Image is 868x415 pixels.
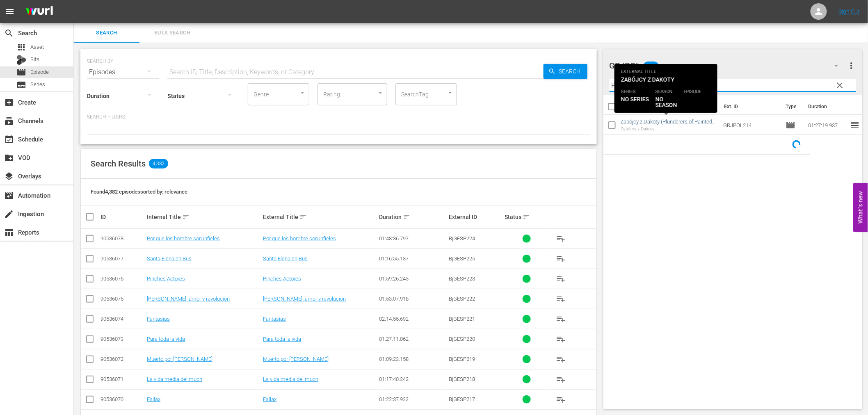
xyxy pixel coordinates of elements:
[4,171,14,181] span: Overlays
[833,78,846,91] button: clear
[30,80,45,89] span: Series
[147,396,160,402] a: Fallax
[449,356,475,362] span: BjGESP219
[805,115,850,135] td: 01:27:19.937
[449,376,475,382] span: BjGESP218
[556,294,566,304] span: playlist_add
[5,7,15,16] span: menu
[147,356,212,362] a: Muerto por [PERSON_NAME]
[379,336,446,342] div: 01:27:11.062
[147,276,185,282] a: Pinches Actores
[144,28,200,38] span: Bulk Search
[621,95,720,118] th: Title
[835,80,845,90] span: clear
[147,296,230,302] a: [PERSON_NAME], amor y revolución
[379,376,446,382] div: 01:17:40.242
[551,249,571,269] button: playlist_add
[621,126,717,132] div: Zabójcy z Dakoty
[20,2,59,21] img: ans4CAIJ8jUAAAAAAAAAAAAAAAAAAAAAAAAgQb4GAAAAAAAAAAAAAAAAAAAAAAAAJMjXAAAAAAAAAAAAAAAAAAAAAAAAgAT5G...
[101,255,144,262] div: 90536077
[101,376,144,382] div: 90536071
[449,396,475,402] span: BjGESP217
[101,356,144,362] div: 90536072
[449,296,475,302] span: BjGESP222
[263,276,301,282] a: Pinches Actores
[556,64,587,79] span: Search
[101,296,144,302] div: 90536075
[551,309,571,329] button: playlist_add
[446,89,454,97] button: Open
[719,95,781,118] th: Ext. ID
[449,235,475,242] span: BjGESP224
[4,209,14,219] span: Ingestion
[147,316,170,322] a: Fantasias
[4,116,14,126] span: Channels
[101,336,144,342] div: 90536073
[551,269,571,289] button: playlist_add
[87,114,590,121] p: Search Filters:
[4,153,14,163] span: VOD
[147,376,202,382] a: La vida media del muon
[379,316,446,322] div: 02:14:55.692
[30,43,44,51] span: Asset
[449,255,475,262] span: BjGESP225
[853,183,868,232] button: Open Feedback Widget
[505,212,548,222] div: Status
[379,396,446,402] div: 01:22:37.922
[263,316,286,322] a: Fantasias
[449,316,475,322] span: BjGESP221
[263,396,276,402] a: Fallax
[556,394,566,404] span: playlist_add
[91,189,187,195] span: Found 4,382 episodes sorted by: relevance
[551,289,571,309] button: playlist_add
[263,376,318,382] a: La vida media del muon
[299,89,306,97] button: Open
[379,255,446,262] div: 01:16:55.137
[16,42,26,52] span: Asset
[149,159,168,169] span: 4,382
[147,255,192,262] a: Santa Elena en Bus
[101,316,144,322] div: 90536074
[839,8,860,15] a: Sign Out
[556,234,566,244] span: playlist_add
[556,274,566,284] span: playlist_add
[101,396,144,402] div: 90536070
[101,276,144,282] div: 90536076
[263,255,308,262] a: Santa Elena en Bus
[786,120,795,130] span: Episode
[263,336,301,342] a: Para toda la vida
[263,212,377,222] div: External Title
[610,54,847,77] div: GRJPOL
[79,28,135,38] span: Search
[850,120,860,130] span: reorder
[551,369,571,389] button: playlist_add
[4,191,14,201] span: Automation
[449,336,475,342] span: BjGESP220
[379,296,446,302] div: 01:53:07.918
[147,235,220,242] a: Por que los hombre son infieles
[379,235,446,242] div: 01:48:36.797
[101,235,144,242] div: 90536078
[556,254,566,264] span: playlist_add
[263,296,346,302] a: [PERSON_NAME], amor y revolución
[377,89,384,97] button: Open
[556,334,566,344] span: playlist_add
[781,95,803,118] th: Type
[16,80,26,90] span: Series
[263,356,329,362] a: Muerto por [PERSON_NAME]
[379,212,446,222] div: Duration
[182,213,190,221] span: sort
[551,349,571,369] button: playlist_add
[4,228,14,237] span: Reports
[4,135,14,144] span: Schedule
[449,276,475,282] span: BjGESP223
[449,214,502,220] div: External ID
[551,329,571,349] button: playlist_add
[30,55,39,64] span: Bits
[621,119,716,131] a: Zabójcy z Dakoty (Plunderers of Painted Flats) Colorized Polnisch
[523,213,530,221] span: sort
[379,276,446,282] div: 01:59:26.243
[30,68,49,76] span: Episode
[4,28,14,38] span: Search
[91,159,146,169] span: Search Results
